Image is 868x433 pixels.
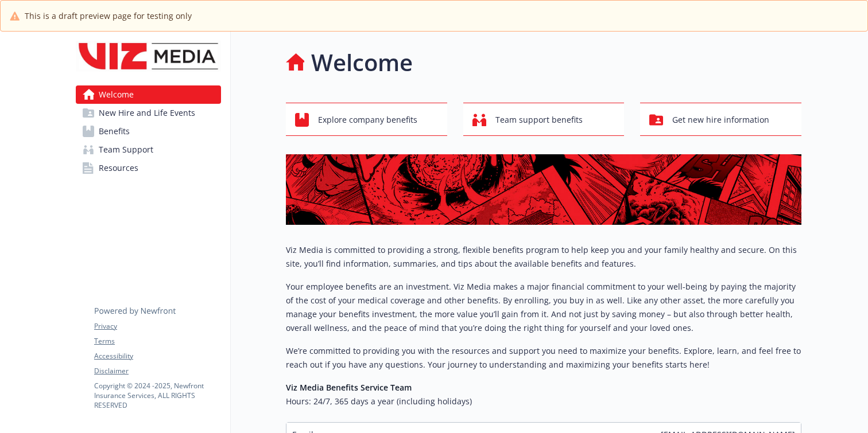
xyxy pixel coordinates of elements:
h1: Welcome [311,45,413,80]
button: Get new hire information [640,103,801,136]
a: Benefits [76,122,221,141]
span: Welcome [99,85,134,104]
span: Benefits [99,122,130,141]
span: This is a draft preview page for testing only [25,10,192,22]
p: We’re committed to providing you with the resources and support you need to maximize your benefit... [286,344,801,372]
span: Resources [99,159,138,177]
span: Team Support [99,141,153,159]
a: Accessibility [94,351,220,361]
strong: Viz Media Benefits Service Team [286,382,412,393]
a: Terms [94,336,220,346]
a: Disclaimer [94,366,220,376]
a: Resources [76,159,221,177]
p: Viz Media is committed to providing a strong, flexible benefits program to help keep you and your... [286,243,801,271]
span: Explore company benefits [318,109,417,131]
span: New Hire and Life Events [99,104,195,122]
h6: Hours: 24/7, 365 days a year (including holidays)​ [286,395,801,408]
a: Welcome [76,85,221,104]
button: Team support benefits [463,103,625,136]
button: Explore company benefits [286,103,447,136]
span: Get new hire information [672,109,769,131]
span: Team support benefits [495,109,583,131]
a: New Hire and Life Events [76,104,221,122]
a: Privacy [94,321,220,331]
p: Your employee benefits are an investment. Viz Media makes a major financial commitment to your we... [286,280,801,335]
p: Copyright © 2024 - 2025 , Newfront Insurance Services, ALL RIGHTS RESERVED [94,381,220,410]
a: Team Support [76,141,221,159]
img: overview page banner [286,154,801,225]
